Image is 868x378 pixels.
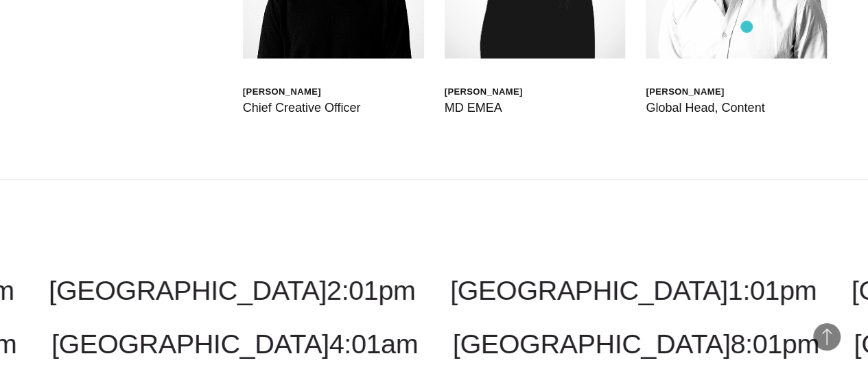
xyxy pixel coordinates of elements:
span: 2:01pm [327,275,415,305]
span: 1:01pm [728,275,817,305]
a: [GEOGRAPHIC_DATA]1:01pm [450,275,817,305]
span: 4:01am [329,329,418,359]
a: [GEOGRAPHIC_DATA]2:01pm [49,275,415,305]
div: Global Head, Content [646,98,764,117]
div: [PERSON_NAME] [243,86,361,97]
div: MD EMEA [445,98,523,117]
span: 8:01pm [730,329,819,359]
button: Back to Top [813,323,841,351]
div: [PERSON_NAME] [646,86,764,97]
a: [GEOGRAPHIC_DATA]4:01am [51,329,418,359]
div: [PERSON_NAME] [445,86,523,97]
a: [GEOGRAPHIC_DATA]8:01pm [453,329,819,359]
div: Chief Creative Officer [243,98,361,117]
